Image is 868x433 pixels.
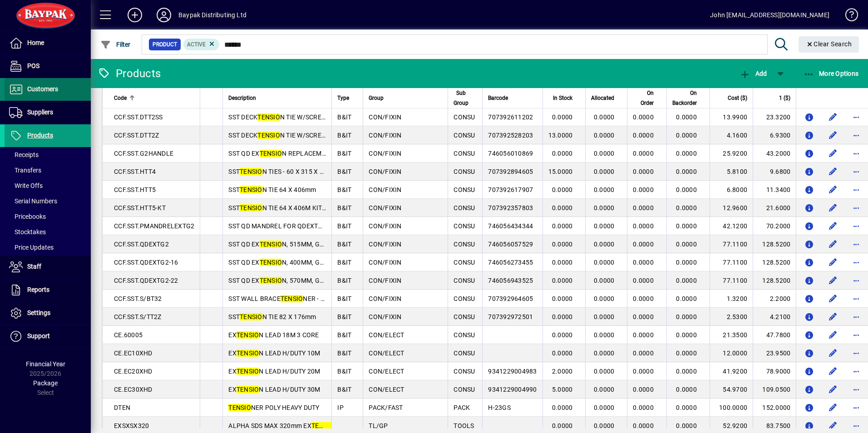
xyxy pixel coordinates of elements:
a: Transfers [5,162,91,178]
span: 746056273455 [488,259,533,266]
button: More options [849,418,863,433]
span: B&IT [337,168,351,175]
button: Edit [825,310,840,324]
span: SST QD EX N, 570MM, G2 SERIES (LONG [228,277,367,284]
a: Price Updates [5,240,91,255]
span: 0.0000 [552,277,573,284]
td: 9.6800 [753,162,796,181]
span: CON/FIXIN [369,295,401,302]
button: Profile [149,7,178,23]
button: More options [849,110,863,124]
td: 77.1100 [710,253,753,271]
td: 128.5200 [753,253,796,271]
span: In Stock [553,93,572,103]
em: TENSIO [237,368,259,375]
button: Edit [825,418,840,433]
em: TENSIO [260,241,282,248]
span: Active [187,41,206,48]
span: EX N LEAD H/DUTY 10M [228,349,320,357]
span: 0.0000 [594,168,615,175]
span: Package [33,379,58,387]
span: Products [27,132,53,139]
span: B&IT [337,204,351,212]
button: Edit [825,400,840,415]
span: 0.0000 [676,186,697,193]
td: 41.9200 [710,362,753,380]
span: SST N TIES - 60 X 315 X 50mm GALV [228,168,356,175]
div: Products [98,66,161,81]
span: CCF.SST.DTT2Z [114,132,159,139]
span: Reports [27,286,49,293]
span: SST QD MANDREL FOR QDEXTG2 EX N, 51 [228,222,373,230]
span: CONSU [454,113,475,121]
span: 0.0000 [633,368,654,375]
button: More options [849,201,863,215]
span: On Order [633,88,654,108]
div: Code [114,93,194,103]
button: More options [849,182,863,197]
span: 0.0000 [552,349,573,357]
em: TENSIO [240,186,262,193]
button: More options [849,128,863,143]
span: 0.0000 [594,368,615,375]
div: Barcode [488,93,537,103]
span: 0.0000 [676,241,697,248]
span: CONSU [454,295,475,302]
em: TENSIO [257,113,280,121]
span: More Options [804,70,859,77]
span: CCF.SST.PMANDRELEXTG2 [114,222,194,230]
span: 707392611202 [488,113,533,121]
td: 128.5200 [753,271,796,290]
span: 707392617907 [488,186,533,193]
button: Clear [799,36,859,53]
span: 0.0000 [594,349,615,357]
span: CCF.SST.G2HANDLE [114,150,173,157]
span: 0.0000 [552,295,573,302]
span: 707392972501 [488,313,533,320]
td: 5.8100 [710,162,753,181]
span: 0.0000 [676,132,697,139]
span: 0.0000 [676,113,697,121]
span: 9341229004983 [488,368,537,375]
span: CON/ELECT [369,368,404,375]
span: 2.0000 [552,368,573,375]
td: 6.8000 [710,181,753,199]
td: 4.2100 [753,308,796,326]
span: B&IT [337,259,351,266]
span: Pricebooks [9,213,46,220]
span: Cost ($) [728,93,747,103]
em: TENSIO [260,259,282,266]
span: CONSU [454,277,475,284]
button: More options [849,310,863,324]
button: Add [120,7,149,23]
em: TENSIO [240,313,262,320]
em: TENSIO [260,277,282,284]
span: Home [27,39,44,46]
span: CCF.SST.QDEXTG2-16 [114,259,178,266]
span: Stocktakes [9,228,46,236]
span: Staff [27,263,41,270]
a: Support [5,325,91,348]
button: Edit [825,182,840,197]
span: 0.0000 [594,259,615,266]
span: 0.0000 [676,168,697,175]
button: More options [849,164,863,179]
span: CCF.SST.HTT5 [114,186,156,193]
em: TENSIO [240,204,262,212]
span: 0.0000 [594,331,615,339]
span: Type [337,93,349,103]
button: Edit [825,291,840,306]
span: 0.0000 [552,222,573,230]
button: Edit [825,164,840,179]
td: 23.3200 [753,108,796,126]
span: CONSU [454,186,475,193]
a: Stocktakes [5,224,91,240]
button: Edit [825,255,840,270]
td: 77.1100 [710,271,753,290]
td: 21.3500 [710,326,753,344]
span: 0.0000 [552,150,573,157]
span: 0.0000 [633,186,654,193]
span: CE.EC20XHD [114,368,153,375]
td: 78.9000 [753,362,796,380]
button: Edit [825,382,840,397]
